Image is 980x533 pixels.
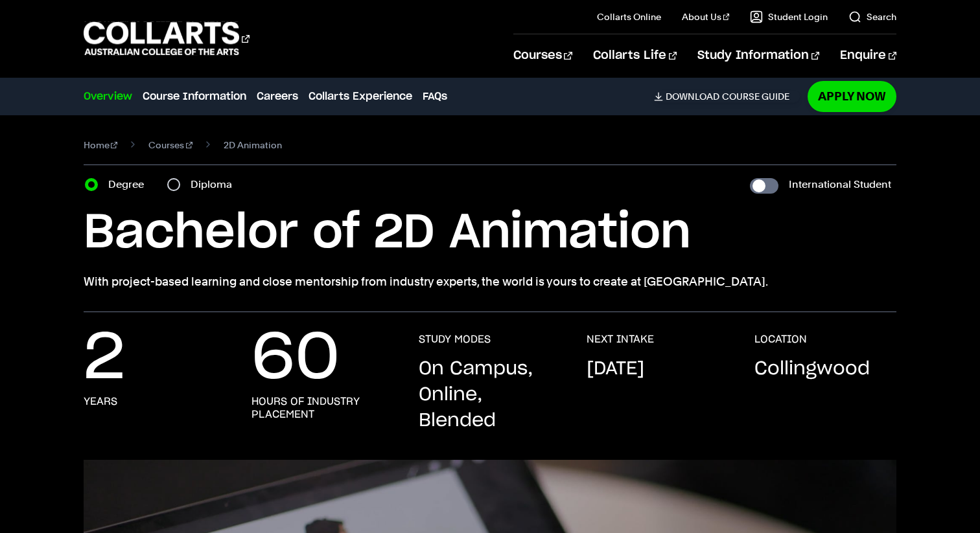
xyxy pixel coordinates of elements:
[597,10,661,23] a: Collarts Online
[682,10,730,23] a: About Us
[251,395,393,421] h3: Hours of industry placement
[593,34,677,77] a: Collarts Life
[513,34,572,77] a: Courses
[754,333,807,346] h3: LOCATION
[251,333,340,385] p: 60
[84,333,125,385] p: 2
[108,176,152,194] label: Degree
[789,176,891,194] label: International Student
[309,89,412,104] a: Collarts Experience
[84,273,897,291] p: With project-based learning and close mentorship from industry experts, the world is yours to cre...
[224,136,282,154] span: 2D Animation
[587,356,644,382] p: [DATE]
[191,176,240,194] label: Diploma
[143,89,246,104] a: Course Information
[666,91,719,102] span: Download
[84,395,117,408] h3: Years
[419,333,491,346] h3: STUDY MODES
[84,204,897,262] h1: Bachelor of 2D Animation
[84,136,118,154] a: Home
[654,91,800,102] a: DownloadCourse Guide
[697,34,819,77] a: Study Information
[848,10,896,23] a: Search
[419,356,561,434] p: On Campus, Online, Blended
[84,89,132,104] a: Overview
[84,20,250,57] div: Go to homepage
[754,356,870,382] p: Collingwood
[750,10,828,23] a: Student Login
[808,81,896,111] a: Apply Now
[840,34,896,77] a: Enquire
[257,89,298,104] a: Careers
[148,136,192,154] a: Courses
[423,89,447,104] a: FAQs
[587,333,654,346] h3: NEXT INTAKE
